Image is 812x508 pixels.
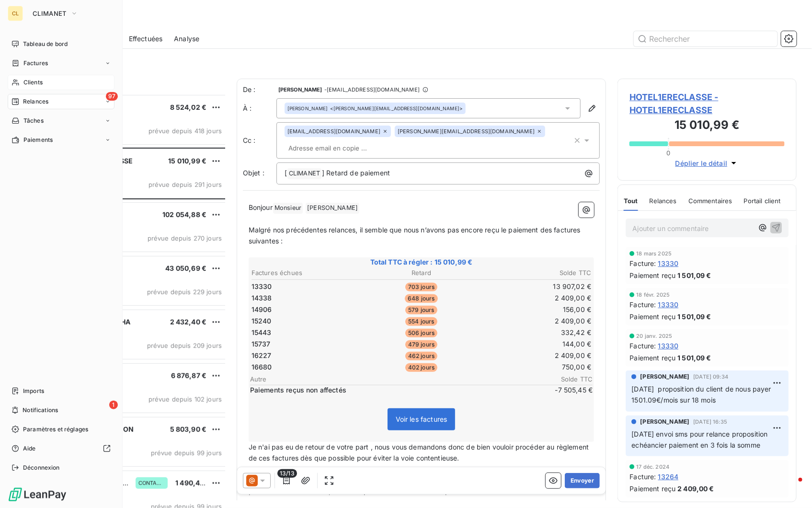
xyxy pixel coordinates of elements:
span: 2 409,00 € [677,484,714,494]
a: Aide [8,441,114,456]
input: Adresse email en copie ... [285,141,395,155]
iframe: Intercom live chat [779,475,802,498]
th: Solde TTC [479,268,592,278]
span: 479 jours [405,340,437,349]
span: 20 janv. 2025 [636,333,672,339]
span: 18 févr. 2025 [636,292,670,298]
span: Bonjour [249,203,273,211]
span: Voir les factures [396,415,447,423]
span: 15443 [252,328,272,337]
span: [DATE] 09:34 [693,374,728,380]
span: [ [285,169,287,177]
span: 8 524,02 € [170,103,207,111]
span: HOTEL1ERECLASSE - HOTEL1ERECLASSE [629,91,785,116]
span: 14338 [252,293,272,303]
span: prévue depuis 418 jours [149,127,222,135]
span: 703 jours [405,283,437,291]
td: 13 907,02 € [479,281,592,292]
span: Objet : [243,169,264,177]
label: Cc : [243,136,276,145]
th: Factures échues [251,268,364,278]
span: 1 501,09 € [677,312,711,322]
span: 1 [109,401,118,409]
span: - [EMAIL_ADDRESS][DOMAIN_NAME] [324,87,420,92]
span: prévue depuis 99 jours [151,449,222,457]
span: [PERSON_NAME][EMAIL_ADDRESS][DOMAIN_NAME] [398,128,535,134]
span: Factures [23,59,48,68]
span: 0 [667,149,671,157]
span: Malgré nos précédentes relances, il semble que nous n’avons pas encore reçu le paiement des factu... [249,226,583,245]
span: Relances [650,197,677,205]
span: 97 [106,92,118,101]
span: [PERSON_NAME] [278,87,322,92]
button: Envoyer [565,473,600,488]
span: Paiement reçu [629,484,675,494]
span: 14906 [252,305,272,314]
span: Paiement reçu [629,312,675,322]
span: 16227 [252,351,272,360]
div: CL [8,6,23,21]
span: Monsieur [273,203,303,214]
span: 16680 [252,362,272,372]
th: Retard [365,268,478,278]
span: 15737 [252,339,271,349]
span: 648 jours [405,294,437,303]
span: 15 010,99 € [168,157,206,165]
input: Rechercher [634,31,778,46]
span: 13/13 [277,469,297,478]
span: Paiement reçu [629,270,675,280]
span: Portail client [744,197,781,205]
span: Paramètres et réglages [23,425,88,434]
span: 579 jours [405,306,437,314]
span: Tableau de bord [23,40,68,48]
span: [DATE] 16:35 [693,419,727,425]
span: 402 jours [405,363,437,372]
div: <[PERSON_NAME][EMAIL_ADDRESS][DOMAIN_NAME]> [287,105,463,112]
span: prévue depuis 270 jours [148,234,222,242]
span: 13330 [252,282,272,291]
span: 43 050,69 € [165,264,206,272]
td: 144,00 € [479,339,592,349]
span: [PERSON_NAME] [640,372,689,381]
span: [PERSON_NAME] [306,203,359,214]
span: Tout [624,197,638,205]
span: prévue depuis 291 jours [149,181,222,188]
span: Je n'ai pas eu de retour de votre part , nous vous demandons donc de bien vouloir procéder au règ... [249,443,591,462]
span: Notifications [23,406,58,415]
span: 2 432,40 € [170,318,207,326]
span: 102 054,88 € [162,210,206,219]
span: Facture : [629,472,656,482]
span: Imports [23,387,44,395]
span: [EMAIL_ADDRESS][DOMAIN_NAME] [287,128,380,134]
span: -7 505,45 € [535,385,593,395]
button: Déplier le détail [673,158,742,169]
span: 506 jours [405,329,437,337]
span: 6 876,87 € [171,371,207,380]
span: [DATE] proposition du client de nous payer 1501.09€/mois sur 18 mois [631,385,773,404]
span: 13330 [658,341,678,351]
span: De : [243,85,276,94]
span: Autre [250,375,536,383]
td: 750,00 € [479,362,592,372]
span: Déconnexion [23,463,60,472]
span: Facture : [629,258,656,268]
span: Commentaires [688,197,732,205]
span: Total TTC à régler : 15 010,99 € [250,257,593,267]
span: Tâches [23,116,44,125]
td: 2 409,00 € [479,293,592,303]
span: ] Retard de paiement [322,169,390,177]
span: 13330 [658,258,678,268]
span: Clients [23,78,43,87]
span: Facture : [629,300,656,310]
span: Paiements reçus non affectés [250,385,534,395]
span: 13264 [658,472,678,482]
span: CLIMANET [33,10,67,17]
span: 18 mars 2025 [636,251,672,256]
span: 462 jours [405,352,437,360]
span: 15240 [252,316,272,326]
span: 1 490,40 € [175,479,211,487]
span: Effectuées [129,34,163,44]
span: N.B.: Le téléchargement des factures via l'application n'est pas encore opérationnel. Si vous n'ê... [249,476,592,495]
span: CONTACT B [138,480,165,486]
img: Logo LeanPay [8,487,67,502]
